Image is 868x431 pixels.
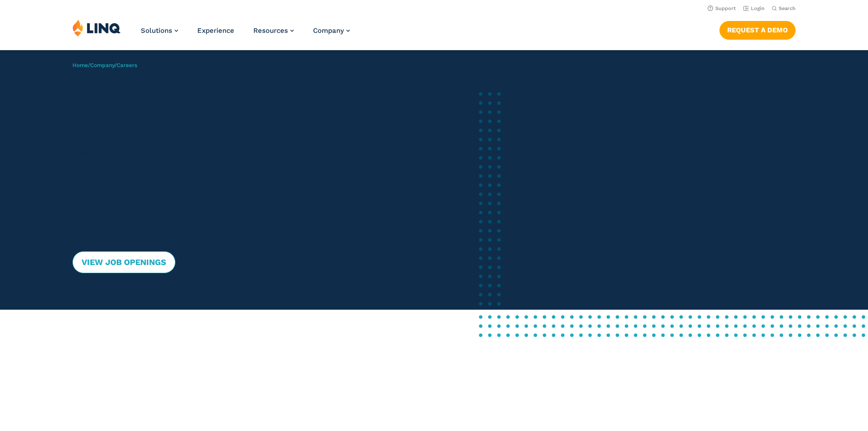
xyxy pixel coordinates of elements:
p: Shape the future of K-12 [72,147,415,158]
h2: Join our Team [72,103,415,130]
span: / / [72,62,137,68]
h1: Careers at LINQ [72,79,415,90]
p: LINQ modernizes K-12 school operations with best-in-class, cloud-based software solutions built t... [72,171,415,226]
a: Login [743,5,765,11]
span: Resources [253,26,288,35]
nav: Button Navigation [719,19,796,39]
a: Company [90,62,114,68]
a: View Job Openings [72,251,175,273]
span: Company [313,26,344,35]
img: LINQ | K‑12 Software [72,19,121,36]
nav: Primary Navigation [141,19,350,49]
a: Experience [197,26,234,35]
a: Company [313,26,350,35]
span: Careers [117,62,137,68]
span: Solutions [141,26,172,35]
a: Support [708,5,736,11]
button: Open Search Bar [772,5,796,12]
a: Solutions [141,26,178,35]
a: Home [72,62,88,68]
a: Resources [253,26,294,35]
a: Request a Demo [719,21,796,39]
span: Search [779,5,796,11]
